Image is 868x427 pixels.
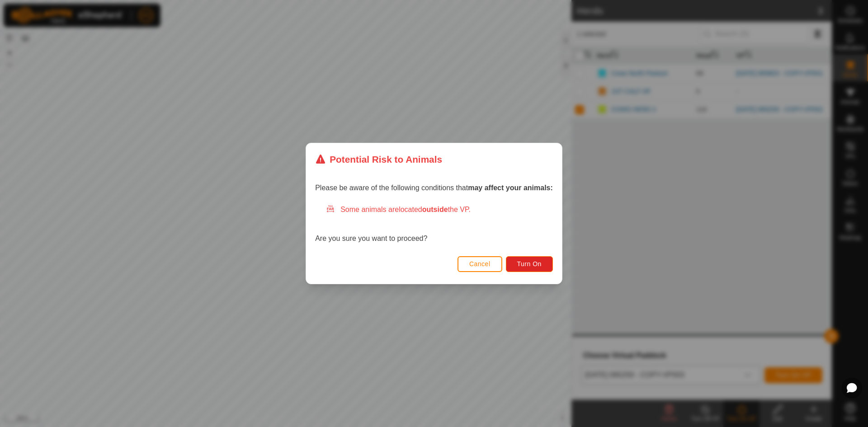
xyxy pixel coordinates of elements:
div: Are you sure you want to proceed? [315,204,553,244]
strong: outside [422,206,448,213]
strong: may affect your animals: [468,184,553,192]
span: Turn On [517,260,542,267]
button: Cancel [458,256,502,272]
button: Turn On [506,256,553,272]
div: Potential Risk to Animals [315,152,442,166]
span: located the VP. [399,206,471,213]
span: Please be aware of the following conditions that [315,184,553,192]
span: Cancel [469,260,491,267]
div: Some animals are [326,204,553,215]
